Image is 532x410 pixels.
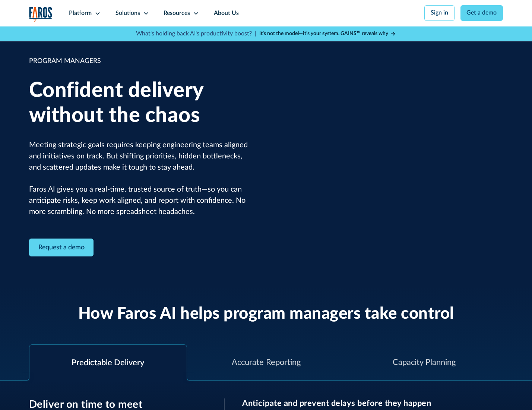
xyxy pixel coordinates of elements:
p: What's holding back AI's productivity boost? | [136,29,256,38]
div: PROGRAM MANAGERS [29,56,255,66]
div: Solutions [115,9,140,18]
a: Contact Modal [29,239,94,257]
div: Platform [69,9,92,18]
h3: Anticipate and prevent delays before they happen [242,398,503,408]
div: Predictable Delivery [72,357,144,369]
div: Capacity Planning [393,356,456,369]
a: Sign in [424,5,455,21]
p: Meeting strategic goals requires keeping engineering teams aligned and initiatives on track. But ... [29,140,255,218]
a: home [29,7,53,22]
img: Logo of the analytics and reporting company Faros. [29,7,53,22]
div: Accurate Reporting [232,356,301,369]
a: It’s not the model—it’s your system. GAINS™ reveals why [259,30,396,38]
strong: It’s not the model—it’s your system. GAINS™ reveals why [259,31,388,36]
h1: Confident delivery without the chaos [29,78,255,128]
div: Resources [164,9,190,18]
h2: How Faros AI helps program managers take control [78,304,454,324]
a: Get a demo [460,5,503,21]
